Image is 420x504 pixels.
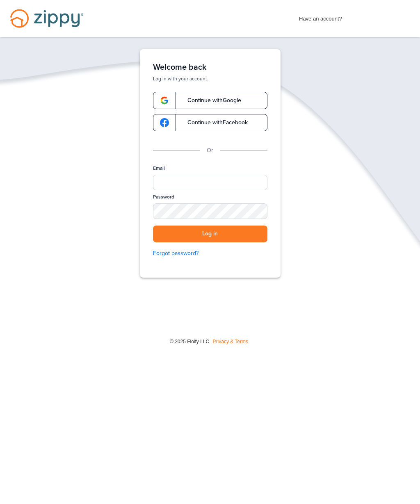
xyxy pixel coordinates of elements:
[179,98,241,103] span: Continue with Google
[153,194,174,201] label: Password
[213,339,248,344] a: Privacy & Terms
[153,75,267,82] p: Log in with your account.
[153,226,267,242] button: Log in
[170,339,209,344] span: © 2025 Floify LLC
[207,146,213,155] p: Or
[160,96,169,105] img: google-logo
[153,249,267,258] a: Forgot password?
[179,120,248,125] span: Continue with Facebook
[153,92,267,109] a: google-logoContinue withGoogle
[153,165,165,172] label: Email
[299,10,342,23] span: Have an account?
[153,203,267,219] input: Password
[153,62,267,72] h1: Welcome back
[160,118,169,127] img: google-logo
[153,175,267,190] input: Email
[153,114,267,131] a: google-logoContinue withFacebook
